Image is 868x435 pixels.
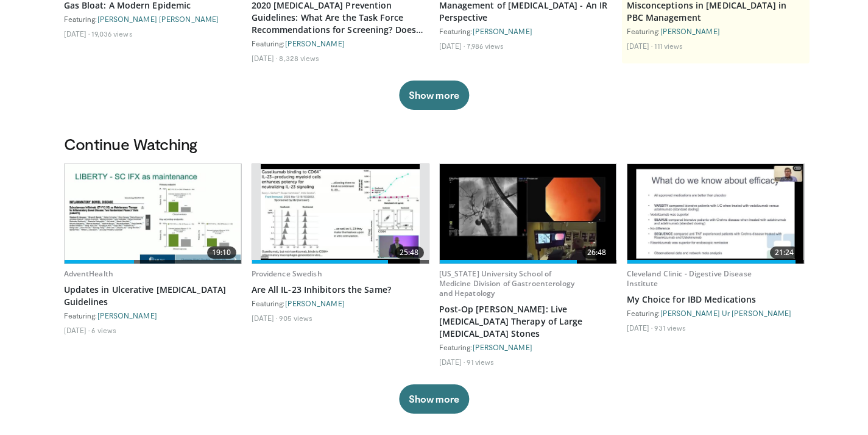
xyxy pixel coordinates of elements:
a: 25:48 [252,164,429,264]
div: Featuring: [627,26,805,36]
div: Featuring: [252,298,429,308]
a: [PERSON_NAME] [660,27,720,35]
a: 21:24 [627,164,804,264]
div: Featuring: [627,308,805,318]
li: 111 views [654,41,683,51]
li: 8,328 views [279,53,319,63]
li: 7,986 views [467,41,504,51]
a: [PERSON_NAME] [PERSON_NAME] [97,15,219,23]
li: [DATE] [252,313,278,323]
div: Featuring: [439,342,617,352]
h3: Continue Watching [64,134,805,154]
a: Post-Op [PERSON_NAME]: Live [MEDICAL_DATA] Therapy of Large [MEDICAL_DATA] Stones [439,303,617,340]
a: [PERSON_NAME] Ur [PERSON_NAME] [660,309,792,317]
img: 86d06df9-b58e-402a-9001-4580e6a92848.620x360_q85_upscale.jpg [65,164,241,264]
div: Featuring: [64,14,242,24]
div: Featuring: [439,26,617,36]
li: [DATE] [64,29,90,38]
a: [US_STATE] University School of Medicine Division of Gastroenterology and Hepatology [439,268,574,298]
a: Providence Swedish [252,268,322,279]
a: Updates in Ulcerative [MEDICAL_DATA] Guidelines [64,284,242,308]
li: [DATE] [627,41,653,51]
li: 91 views [467,357,494,367]
a: [PERSON_NAME] [285,299,345,307]
li: 6 views [91,325,116,335]
a: 19:10 [65,164,241,264]
li: [DATE] [627,323,653,333]
div: Featuring: [64,311,242,320]
li: 905 views [279,313,312,323]
button: Show more [399,384,469,414]
li: [DATE] [64,325,90,335]
img: b5914068-4ac8-476d-8db5-de16a5a3de90.620x360_q85_upscale.jpg [261,164,420,264]
a: [PERSON_NAME] [473,343,532,351]
a: My Choice for IBD Medications [627,293,805,306]
span: 26:48 [582,246,612,259]
a: 26:48 [440,164,616,264]
a: [PERSON_NAME] [473,27,532,35]
a: Are All IL-23 Inhibitors the Same? [252,284,429,296]
a: [PERSON_NAME] [97,311,157,320]
li: [DATE] [439,41,465,51]
span: 25:48 [395,246,424,259]
li: [DATE] [439,357,465,367]
a: [PERSON_NAME] [285,39,345,48]
div: Featuring: [252,38,429,48]
span: 21:24 [770,246,799,259]
button: Show more [399,81,469,110]
li: 19,036 views [91,29,132,38]
img: 243270b0-d39a-4a0d-a634-9931b2740e20.620x360_q85_upscale.jpg [440,164,616,264]
img: 4fce5d52-956b-448b-9c9c-be35d8e1bb41.620x360_q85_upscale.jpg [627,164,804,264]
li: 931 views [654,323,686,333]
span: 19:10 [207,246,236,259]
li: [DATE] [252,53,278,63]
a: Cleveland Clinic - Digestive Disease Institute [627,268,752,289]
a: AdventHealth [64,268,113,279]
